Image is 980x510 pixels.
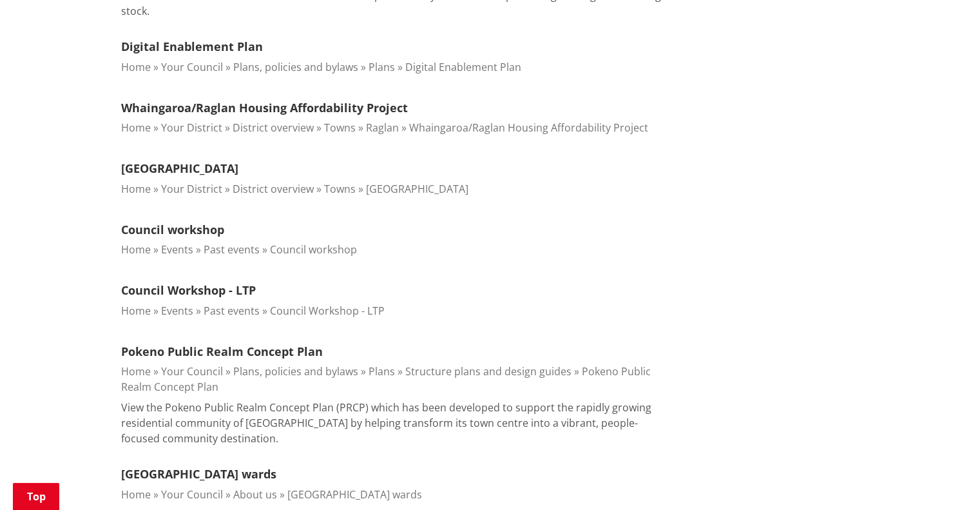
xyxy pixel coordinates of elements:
[121,304,151,318] a: Home
[121,100,408,115] a: Whaingaroa/Raglan Housing Affordability Project
[270,242,357,257] a: Council workshop
[121,487,151,502] a: Home
[161,487,223,502] a: Your Council
[405,364,572,378] a: Structure plans and design guides
[121,161,238,176] a: [GEOGRAPHIC_DATA]
[121,182,151,196] a: Home
[233,182,314,196] a: District overview
[270,304,385,318] a: Council Workshop - LTP
[161,60,223,74] a: Your Council
[121,282,256,298] a: Council Workshop - LTP
[121,242,151,257] a: Home
[121,39,263,54] a: Digital Enablement Plan
[409,121,648,135] a: Whaingaroa/Raglan Housing Affordability Project
[324,182,356,196] a: Towns
[161,364,223,378] a: Your Council
[13,483,59,510] a: Top
[121,400,670,446] p: View the Pokeno Public Realm Concept Plan (PRCP) which has been developed to support the rapidly ...
[204,242,260,257] a: Past events
[121,364,151,378] a: Home
[161,242,193,257] a: Events
[121,364,651,394] a: Pokeno Public Realm Concept Plan
[161,182,222,196] a: Your District
[405,60,521,74] a: Digital Enablement Plan
[233,487,277,502] a: About us
[161,304,193,318] a: Events
[121,466,276,482] a: [GEOGRAPHIC_DATA] wards
[161,121,222,135] a: Your District
[369,364,395,378] a: Plans
[233,60,358,74] a: Plans, policies and bylaws
[121,121,151,135] a: Home
[204,304,260,318] a: Past events
[233,121,314,135] a: District overview
[121,222,224,237] a: Council workshop
[121,60,151,74] a: Home
[233,364,358,378] a: Plans, policies and bylaws
[369,60,395,74] a: Plans
[324,121,356,135] a: Towns
[921,456,967,502] iframe: Messenger Launcher
[121,344,323,359] a: Pokeno Public Realm Concept Plan
[287,487,422,502] a: [GEOGRAPHIC_DATA] wards
[366,182,468,196] a: [GEOGRAPHIC_DATA]
[366,121,399,135] a: Raglan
